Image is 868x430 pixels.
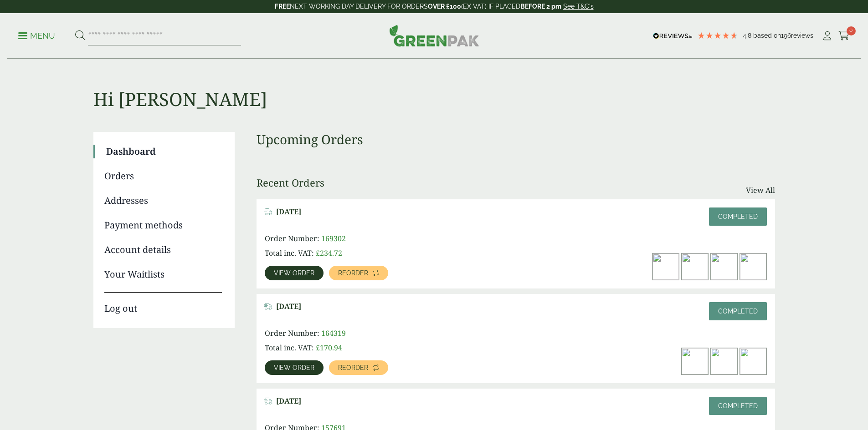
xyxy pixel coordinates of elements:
span: £ [316,248,320,258]
span: View order [274,364,314,371]
span: Total inc. VAT: [265,248,314,258]
img: Large-Black-Chicken-Box-with-Chicken-and-Chips-300x200.jpg [682,348,708,374]
strong: FREE [275,3,290,10]
a: Orders [104,169,222,183]
a: View order [265,266,324,280]
bdi: 234.72 [316,248,342,258]
bdi: 170.94 [316,343,342,353]
a: Menu [18,30,55,40]
img: Kraft-Bowl-500ml-with-Nachos-300x200.jpg [682,253,708,280]
img: dsc_9759a_3-300x300.jpg [740,253,766,280]
a: See T&C's [563,3,594,10]
span: Reorder [338,270,368,276]
span: Order Number: [265,233,319,243]
span: Order Number: [265,328,319,338]
span: Total inc. VAT: [265,343,314,353]
p: Menu [18,30,55,41]
span: 164319 [321,328,346,338]
span: 0 [847,26,856,35]
span: 4.8 [743,32,753,39]
a: Reorder [329,266,388,280]
span: 169302 [321,233,346,243]
span: £ [316,343,320,353]
a: Addresses [104,194,222,207]
h1: Hi [PERSON_NAME] [93,59,775,110]
a: Reorder [329,360,388,375]
a: Account details [104,243,222,257]
span: Completed [718,402,758,410]
span: View order [274,270,314,276]
img: 7501_lid_1-300x198.jpg [711,253,737,280]
strong: OVER £100 [428,3,461,10]
a: View All [746,185,775,196]
span: reviews [791,32,813,39]
span: Reorder [338,364,368,371]
a: Log out [104,292,222,315]
i: My Account [822,31,833,40]
a: Your Waitlists [104,268,222,281]
h3: Recent Orders [257,177,324,188]
img: Large-Black-Chicken-Box-with-Chicken-and-Chips-300x200.jpg [652,253,679,280]
span: [DATE] [276,397,301,405]
i: Cart [838,31,850,40]
span: Based on [753,32,781,39]
a: 0 [838,29,850,43]
span: Completed [718,213,758,220]
strong: BEFORE 2 pm [520,3,561,10]
a: View order [265,360,324,375]
span: [DATE] [276,207,301,216]
span: 196 [781,32,791,39]
span: [DATE] [276,302,301,311]
img: Yellow-Burger-wrap-300x200.jpg [711,348,737,374]
a: Payment methods [104,218,222,232]
span: Completed [718,308,758,315]
div: 4.79 Stars [697,31,738,40]
img: REVIEWS.io [653,33,693,39]
h3: Upcoming Orders [257,132,775,147]
a: Dashboard [106,145,222,158]
img: GreenPak Supplies [389,25,479,46]
img: dsc_9759a_3-300x300.jpg [740,348,766,374]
